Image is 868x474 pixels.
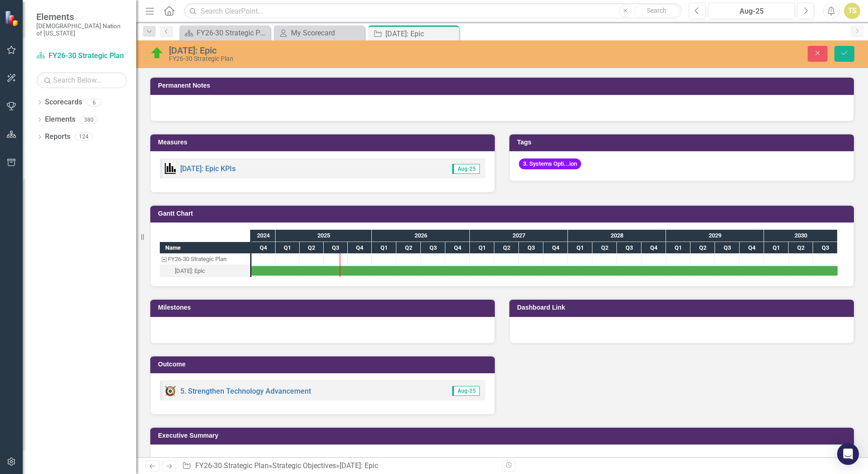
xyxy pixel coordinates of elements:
button: Search [634,5,680,17]
span: 3. Systems Opti...ion [519,158,581,170]
div: Aug-25 [711,6,792,17]
div: Q1 [470,242,494,254]
div: Q2 [690,242,715,254]
div: [DATE]: Epic [385,28,457,39]
div: 2026 [372,230,470,242]
div: FY26-30 Strategic Plan [169,55,545,62]
div: 2024 [252,230,276,242]
h3: Gantt Chart [158,210,849,217]
div: FY26-30 Strategic Plan [168,253,227,265]
h3: Dashboard Link [517,304,849,311]
h3: Milestones [158,304,490,311]
div: 2028 [568,230,666,242]
small: [DEMOGRAPHIC_DATA] Nation of [US_STATE] [36,22,127,37]
a: FY26-30 Strategic Plan [36,51,127,61]
div: Q3 [324,242,348,254]
h3: Tags [517,139,849,146]
div: 124 [75,133,93,141]
a: Scorecards [45,97,82,108]
div: Q1 [276,242,300,254]
div: 2025 [276,230,372,242]
div: Q1 [568,242,592,254]
div: Task: FY26-30 Strategic Plan Start date: 2024-10-01 End date: 2024-10-02 [160,253,250,265]
div: Q2 [592,242,617,254]
div: Q3 [617,242,641,254]
div: Q4 [445,242,470,254]
span: Aug-25 [452,386,480,396]
img: Performance Management [165,163,176,174]
span: Search [647,7,666,14]
div: Open Intercom Messenger [837,443,859,465]
a: Reports [45,132,70,142]
a: My Scorecard [276,27,362,39]
div: Q1 [666,242,690,254]
div: 380 [80,116,98,123]
div: Q4 [641,242,666,254]
img: ClearPoint Strategy [5,10,20,26]
div: 2027 [470,230,568,242]
a: 5. Strengthen Technology Advancement [180,387,311,395]
div: Q1 [372,242,396,254]
h3: Measures [158,139,490,146]
div: Q3 [421,242,445,254]
button: TS [844,3,860,19]
div: Q2 [789,242,813,254]
div: 2029 [666,230,764,242]
div: [DATE]: Epic [169,45,545,55]
div: 2030 [764,230,838,242]
span: Aug-25 [452,164,480,174]
div: 5.2.12: Epic [160,265,250,277]
h3: Executive Summary [158,432,849,439]
img: Focus Area [165,385,176,396]
input: Search Below... [36,72,127,88]
div: Q4 [740,242,764,254]
div: Q2 [494,242,519,254]
div: Q4 [543,242,568,254]
img: On Target [150,46,164,60]
div: [DATE]: Epic [175,265,205,277]
button: Aug-25 [708,3,795,19]
div: » » [182,461,495,471]
a: [DATE]: Epic KPIs [180,164,236,173]
div: Q3 [519,242,543,254]
a: FY26-30 Strategic Plan [182,27,268,39]
div: Q4 [252,242,276,254]
div: Q1 [764,242,789,254]
a: Elements [45,114,75,125]
a: Strategic Objectives [272,461,336,470]
div: [DATE]: Epic [340,461,378,470]
h3: Permanent Notes [158,82,849,89]
div: Task: Start date: 2024-10-01 End date: 2030-09-30 [160,265,250,277]
h3: Outcome [158,361,490,368]
div: My Scorecard [291,27,362,39]
a: FY26-30 Strategic Plan [195,461,269,470]
div: Name [160,242,250,253]
div: Q3 [715,242,740,254]
div: FY26-30 Strategic Plan [160,253,250,265]
div: Q4 [348,242,372,254]
div: Task: Start date: 2024-10-01 End date: 2030-09-30 [252,266,838,276]
span: Elements [36,11,127,22]
div: Q2 [396,242,421,254]
div: Q2 [300,242,324,254]
div: 6 [87,99,101,106]
div: FY26-30 Strategic Plan [197,27,268,39]
div: Q3 [813,242,838,254]
input: Search ClearPoint... [184,3,682,19]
